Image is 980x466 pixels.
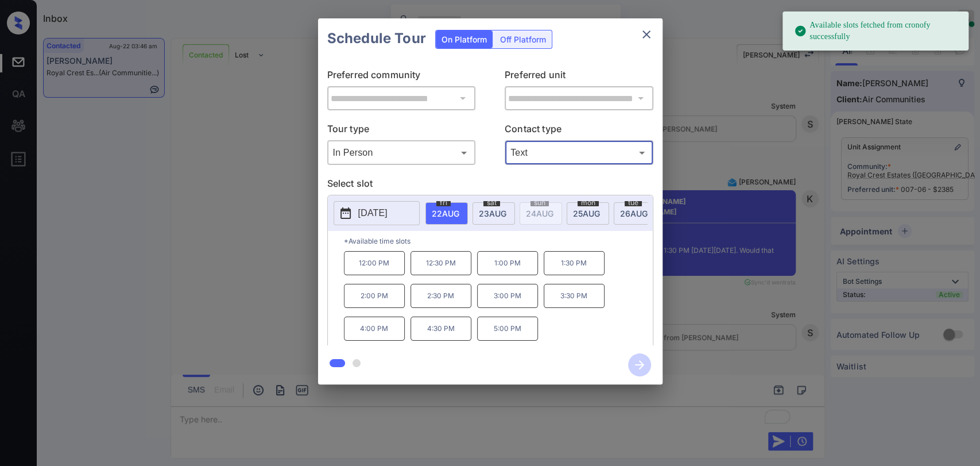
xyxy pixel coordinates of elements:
[479,209,506,218] span: 23 AUG
[432,209,459,218] span: 22 AUG
[472,202,515,225] div: date-select
[436,30,493,48] div: On Platform
[330,143,473,162] div: In Person
[334,201,420,225] button: [DATE]
[635,23,658,46] button: close
[318,18,435,59] h2: Schedule Tour
[621,350,658,380] button: btn-next
[327,176,653,195] p: Select slot
[344,317,405,341] p: 4:00 PM
[477,284,538,308] p: 3:00 PM
[505,68,653,86] p: Preferred unit
[544,251,605,275] p: 1:30 PM
[573,209,600,218] span: 25 AUG
[505,122,653,140] p: Contact type
[410,251,471,275] p: 12:30 PM
[544,284,605,308] p: 3:30 PM
[477,317,538,341] p: 5:00 PM
[794,15,959,47] div: Available slots fetched from cronofy successfully
[327,122,476,140] p: Tour type
[327,68,476,86] p: Preferred community
[436,199,451,206] span: fri
[625,199,642,206] span: tue
[344,231,653,251] p: *Available time slots
[410,284,471,308] p: 2:30 PM
[344,284,405,308] p: 2:00 PM
[578,199,599,206] span: mon
[483,199,500,206] span: sat
[614,202,656,225] div: date-select
[358,206,388,220] p: [DATE]
[477,251,538,275] p: 1:00 PM
[567,202,609,225] div: date-select
[620,209,648,218] span: 26 AUG
[410,317,471,341] p: 4:30 PM
[344,251,405,275] p: 12:00 PM
[494,30,552,48] div: Off Platform
[425,202,468,225] div: date-select
[508,143,650,162] div: Text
